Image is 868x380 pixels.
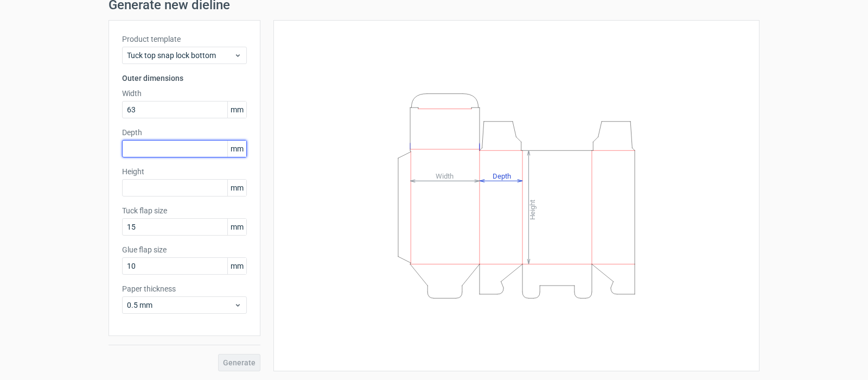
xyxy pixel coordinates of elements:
[122,244,247,255] label: Glue flap size
[227,258,246,274] span: mm
[127,300,234,311] span: 0.5 mm
[122,73,247,84] h3: Outer dimensions
[227,219,246,235] span: mm
[493,172,511,180] tspan: Depth
[122,88,247,99] label: Width
[436,172,454,180] tspan: Width
[122,127,247,138] label: Depth
[127,50,234,61] span: Tuck top snap lock bottom
[122,166,247,177] label: Height
[122,34,247,45] label: Product template
[227,141,246,157] span: mm
[122,205,247,216] label: Tuck flap size
[528,199,537,219] tspan: Height
[227,180,246,196] span: mm
[227,102,246,118] span: mm
[122,283,247,294] label: Paper thickness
